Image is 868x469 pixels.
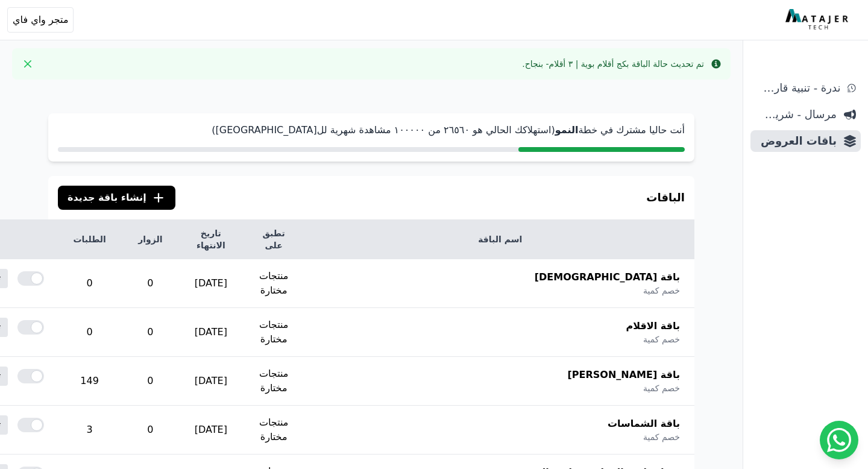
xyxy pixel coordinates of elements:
td: منتجات مختارة [242,357,306,406]
span: باقة الشماسات [608,417,680,431]
span: باقة الاقلام [626,319,680,333]
td: [DATE] [180,259,242,308]
p: أنت حاليا مشترك في خطة (استهلاكك الحالي هو ٢٦٥٦۰ من ١۰۰۰۰۰ مشاهدة شهرية لل[GEOGRAPHIC_DATA]) [58,123,685,137]
td: 149 [58,357,120,406]
td: منتجات مختارة [242,308,306,357]
td: 0 [58,259,120,308]
span: باقات العروض [755,133,837,150]
th: تاريخ الانتهاء [180,220,242,259]
button: متجر واي فاي [7,7,74,33]
td: [DATE] [180,406,242,455]
td: منتجات مختارة [242,259,306,308]
h3: الباقات [646,189,685,206]
td: 0 [121,308,180,357]
td: 3 [58,406,120,455]
th: اسم الباقة [306,220,694,259]
td: منتجات مختارة [242,406,306,455]
div: تم تحديث حالة الباقة بكج أقلام بوية | ٣ أقلام- بنجاح. [522,58,704,70]
td: [DATE] [180,357,242,406]
td: 0 [121,406,180,455]
span: باقة [PERSON_NAME] [567,368,680,382]
button: إنشاء باقة جديدة [58,186,175,210]
span: ندرة - تنبية قارب علي النفاذ [755,80,840,96]
img: MatajerTech Logo [785,9,851,31]
button: Close [18,54,37,74]
span: مرسال - شريط دعاية [755,106,837,123]
span: باقة [DEMOGRAPHIC_DATA] [535,270,680,285]
span: متجر واي فاي [13,13,68,27]
span: إنشاء باقة جديدة [68,190,146,205]
span: خصم كمية [643,285,680,297]
span: خصم كمية [643,431,680,443]
th: تطبق على [242,220,306,259]
td: 0 [121,259,180,308]
th: الزوار [121,220,180,259]
strong: النمو [555,124,579,136]
td: 0 [58,308,120,357]
td: 0 [121,357,180,406]
span: خصم كمية [643,333,680,345]
span: خصم كمية [643,382,680,394]
td: [DATE] [180,308,242,357]
th: الطلبات [58,220,120,259]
